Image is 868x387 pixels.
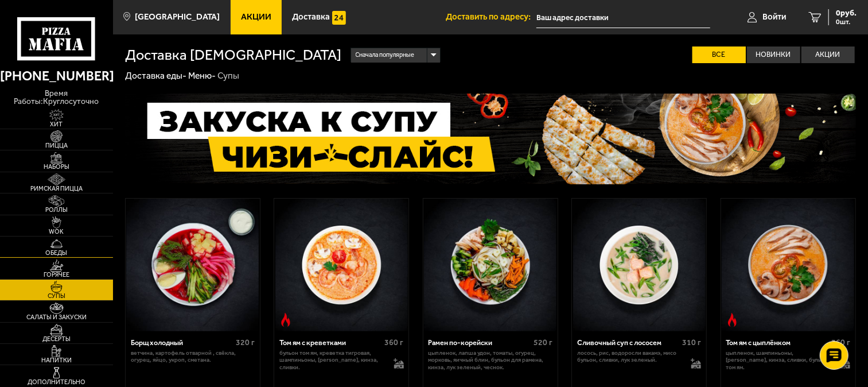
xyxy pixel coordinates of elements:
h1: Доставка [DEMOGRAPHIC_DATA] [125,48,341,62]
span: Акции [241,13,271,21]
img: 15daf4d41897b9f0e9f617042186c801.svg [332,11,346,25]
a: Меню- [188,70,216,81]
div: Борщ холодный [131,338,233,347]
span: 320 г [236,338,255,347]
p: цыпленок, лапша удон, томаты, огурец, морковь, яичный блин, бульон для рамена, кинза, лук зеленый... [429,350,553,371]
img: Том ям с цыплёнком [722,199,854,331]
span: Войти [762,13,786,21]
label: Все [692,47,746,63]
div: Сливочный суп с лососем [577,338,680,347]
span: Доставить по адресу: [446,13,536,21]
span: 360 г [385,338,404,347]
img: Борщ холодный [126,199,259,331]
p: бульон том ям, креветка тигровая, шампиньоны, [PERSON_NAME], кинза, сливки. [279,350,384,371]
a: Острое блюдоТом ям с цыплёнком [721,199,855,331]
label: Новинки [747,47,800,63]
p: лосось, рис, водоросли вакамэ, мисо бульон, сливки, лук зеленый. [577,350,682,364]
span: 0 шт. [836,18,857,25]
img: Том ям с креветками [275,199,408,331]
a: Рамен по-корейски [423,199,558,331]
span: Сначала популярные [356,47,415,64]
img: Рамен по-корейски [424,199,556,331]
img: Острое блюдо [726,313,739,327]
span: 310 г [682,338,701,347]
p: цыпленок, шампиньоны, [PERSON_NAME], кинза, сливки, бульон том ям. [726,350,831,371]
div: Том ям с цыплёнком [726,338,828,347]
a: Борщ холодный [126,199,260,331]
input: Ваш адрес доставки [536,7,710,28]
div: Супы [217,70,239,82]
div: Рамен по-корейски [429,338,531,347]
div: Том ям с креветками [279,338,382,347]
a: Сливочный суп с лососем [572,199,706,331]
label: Акции [801,47,855,63]
img: Острое блюдо [279,313,293,327]
a: Острое блюдоТом ям с креветками [274,199,408,331]
a: Доставка еды- [125,70,186,81]
span: 520 г [534,338,552,347]
span: 360 г [831,338,850,347]
p: ветчина, картофель отварной , свёкла, огурец, яйцо, укроп, сметана. [131,350,255,364]
span: [GEOGRAPHIC_DATA] [135,13,220,21]
img: Сливочный суп с лососем [573,199,706,331]
span: Доставка [292,13,330,21]
span: 0 руб. [836,9,857,17]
